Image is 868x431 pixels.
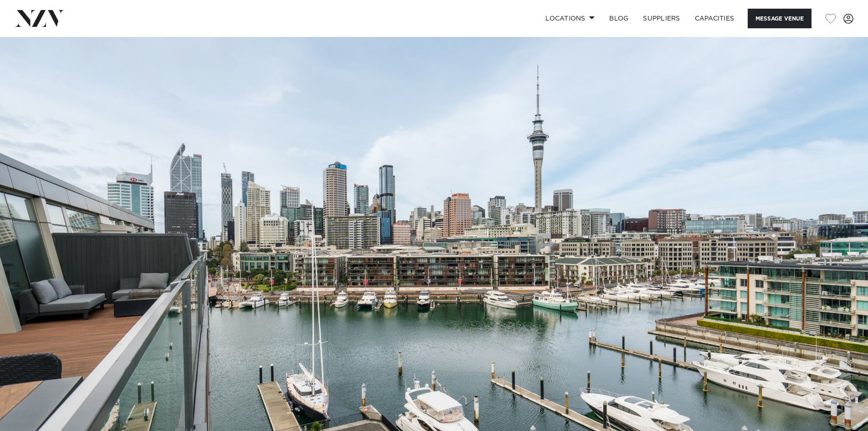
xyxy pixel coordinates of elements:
[748,9,812,28] button: Message Venue
[15,10,64,26] img: nzv-logo.png
[602,9,636,28] a: BLOG
[636,9,687,28] a: SUPPLIERS
[538,9,602,28] a: Locations
[688,9,742,28] a: Capacities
